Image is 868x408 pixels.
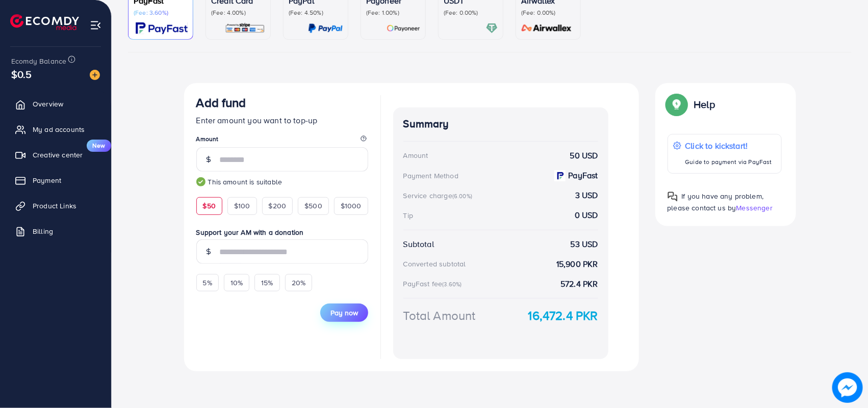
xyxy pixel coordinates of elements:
a: My ad accounts [8,119,104,140]
span: $1000 [341,201,362,211]
strong: 50 USD [570,150,598,161]
strong: 3 USD [575,189,598,201]
a: Creative centerNew [8,145,104,165]
span: 20% [292,278,305,288]
div: Subtotal [403,238,434,250]
img: card [225,22,265,34]
span: If you have any problem, please contact us by [668,191,764,213]
label: Support your AM with a donation [196,227,368,237]
img: menu [90,19,101,31]
span: Product Links [33,201,76,211]
span: $50 [203,201,216,211]
a: Overview [8,94,104,114]
strong: 572.4 PKR [560,278,598,290]
p: (Fee: 4.50%) [289,9,343,17]
p: Guide to payment via PayFast [685,156,772,168]
span: 10% [231,278,243,288]
p: Enter amount you want to top-up [196,114,368,126]
span: Ecomdy Balance [11,56,66,66]
span: Creative center [33,150,83,160]
strong: PayFast [569,170,598,181]
img: guide [196,177,206,186]
img: card [136,22,188,34]
img: Popup guide [668,192,678,202]
div: Total Amount [403,307,476,324]
small: This amount is suitable [196,177,368,187]
span: 5% [203,278,212,288]
div: Converted subtotal [403,259,466,269]
img: logo [10,14,79,30]
p: Click to kickstart! [685,140,772,152]
span: Messenger [736,203,773,213]
a: Product Links [8,196,104,216]
span: Payment [33,175,61,185]
div: Tip [403,210,413,221]
div: Amount [403,150,428,160]
small: (3.60%) [442,280,462,288]
img: Popup guide [668,95,686,114]
div: Payment Method [403,171,458,181]
strong: 0 USD [575,209,598,221]
span: My ad accounts [33,124,85,134]
div: Service charge [403,191,475,201]
a: Billing [8,221,104,241]
img: card [518,22,575,34]
p: (Fee: 0.00%) [444,9,498,17]
p: (Fee: 1.00%) [366,9,420,17]
h3: Add fund [196,95,246,110]
p: (Fee: 3.60%) [134,9,188,17]
img: card [387,22,420,34]
span: $0.5 [11,67,32,81]
span: Overview [33,99,63,109]
strong: 16,472.4 PKR [528,307,598,324]
span: 15% [261,278,273,288]
span: $500 [304,201,322,211]
span: Pay now [330,308,358,318]
img: image [90,70,100,80]
img: card [308,22,343,34]
legend: Amount [196,134,368,147]
img: image [832,372,863,403]
p: (Fee: 4.00%) [211,9,265,17]
span: New [87,140,111,152]
button: Pay now [320,304,368,322]
img: payment [554,170,566,181]
p: Help [694,98,716,111]
h4: Summary [403,118,598,130]
span: Billing [33,226,53,236]
img: card [486,22,498,34]
p: (Fee: 0.00%) [521,9,575,17]
strong: 53 USD [571,238,598,250]
span: $100 [234,201,250,211]
div: PayFast fee [403,279,465,289]
strong: 15,900 PKR [556,258,598,270]
span: $200 [269,201,287,211]
small: (6.00%) [452,192,472,200]
a: Payment [8,170,104,191]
